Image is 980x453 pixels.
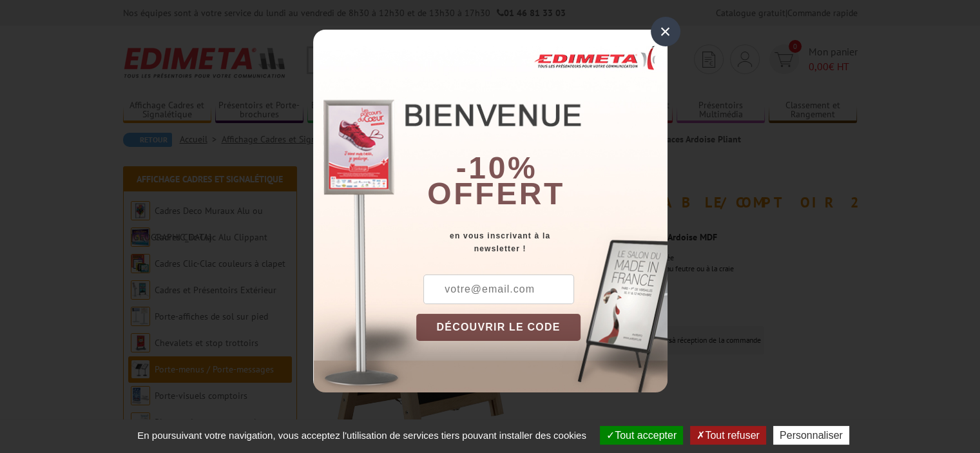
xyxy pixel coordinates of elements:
button: Tout refuser [690,426,765,445]
font: offert [427,177,565,211]
b: -10% [456,151,537,185]
div: × [651,17,680,46]
button: DÉCOUVRIR LE CODE [416,314,581,341]
div: en vous inscrivant à la newsletter ! [416,229,668,255]
button: Tout accepter [600,426,683,445]
button: Personnaliser (fenêtre modale) [773,426,849,445]
span: En poursuivant votre navigation, vous acceptez l'utilisation de services tiers pouvant installer ... [131,430,593,441]
input: votre@email.com [423,275,574,304]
